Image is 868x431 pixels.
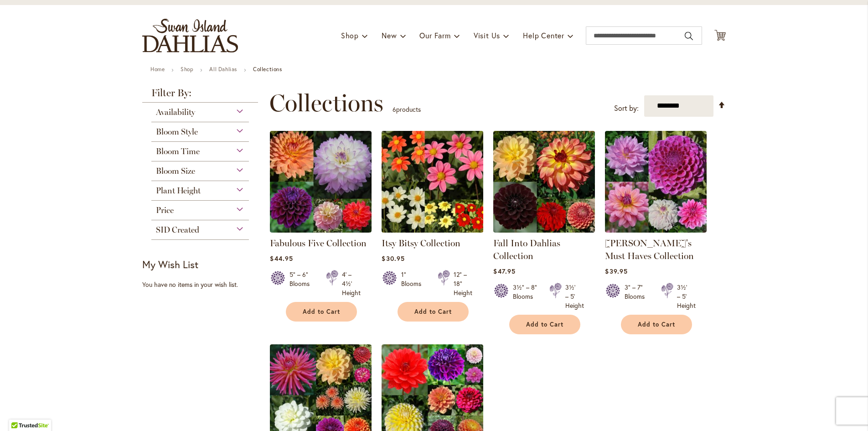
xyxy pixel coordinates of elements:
img: Heather's Must Haves Collection [605,131,707,233]
span: Price [156,205,174,215]
a: Fall Into Dahlias Collection [493,226,595,234]
span: SID Created [156,225,199,235]
div: 5" – 6" Blooms [289,270,315,297]
span: Bloom Size [156,166,195,176]
span: Plant Height [156,186,201,196]
p: products [393,102,421,117]
span: $47.95 [493,267,515,275]
a: store logo [142,19,238,52]
label: Sort by: [614,100,639,117]
a: Heather's Must Haves Collection [605,226,707,234]
div: 1" Blooms [401,270,427,297]
a: Fall Into Dahlias Collection [493,238,560,261]
span: Visit Us [474,31,500,40]
span: Add to Cart [526,321,563,328]
button: Add to Cart [509,315,580,334]
span: Add to Cart [303,308,340,316]
div: 3½' – 5' Height [677,283,696,310]
button: Add to Cart [286,302,357,322]
span: Bloom Time [156,146,200,156]
a: [PERSON_NAME]'s Must Haves Collection [605,238,694,261]
span: 6 [393,105,396,114]
span: $30.95 [382,254,404,263]
a: Fabulous Five Collection [270,226,372,234]
span: Our Farm [419,31,450,40]
a: Itsy Bitsy Collection [382,238,460,249]
span: $39.95 [605,267,627,275]
span: Add to Cart [414,308,452,316]
a: Fabulous Five Collection [270,238,367,249]
span: Shop [341,31,359,40]
button: Add to Cart [621,315,692,334]
span: New [382,31,397,40]
div: 3½' – 5' Height [565,283,584,310]
span: Collections [269,89,383,117]
div: 12" – 18" Height [454,270,472,297]
strong: Collections [253,66,282,73]
strong: My Wish List [142,258,198,271]
div: You have no items in your wish list. [142,280,264,289]
a: Shop [181,66,193,73]
span: Help Center [523,31,564,40]
div: 4' – 4½' Height [342,270,361,297]
img: Itsy Bitsy Collection [379,128,486,235]
div: 3" – 7" Blooms [625,283,650,310]
img: Fabulous Five Collection [270,131,372,233]
a: All Dahlias [209,66,237,73]
div: 3½" – 8" Blooms [513,283,538,310]
a: Itsy Bitsy Collection [382,226,483,234]
span: $44.95 [270,254,293,263]
iframe: Launch Accessibility Center [7,399,32,424]
span: Bloom Style [156,127,198,137]
strong: Filter By: [142,88,258,103]
img: Fall Into Dahlias Collection [493,131,595,233]
span: Add to Cart [638,321,675,328]
a: Home [150,66,165,73]
span: Availability [156,107,195,117]
button: Add to Cart [398,302,469,322]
